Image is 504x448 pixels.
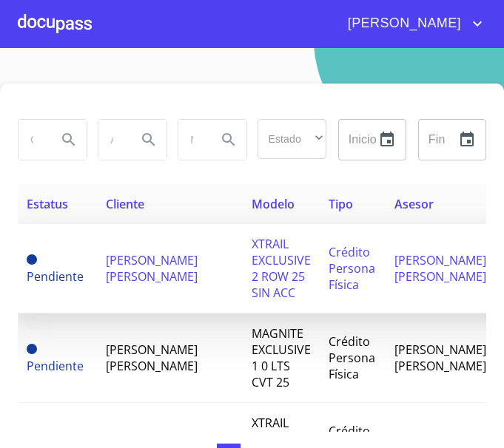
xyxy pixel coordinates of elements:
[329,196,353,212] span: Tipo
[106,196,144,212] span: Cliente
[258,119,326,159] div: ​
[252,196,295,212] span: Modelo
[131,122,167,157] button: Search
[394,252,486,285] span: [PERSON_NAME] [PERSON_NAME]
[27,268,84,285] span: Pendiente
[27,344,37,354] span: Pendiente
[394,342,486,374] span: [PERSON_NAME] [PERSON_NAME]
[51,122,87,157] button: Search
[394,196,434,212] span: Asesor
[211,122,246,157] button: Search
[178,120,205,160] input: search
[106,252,198,285] span: [PERSON_NAME] [PERSON_NAME]
[252,325,311,390] span: MAGNITE EXCLUSIVE 1 0 LTS CVT 25
[329,244,375,293] span: Crédito Persona Física
[27,196,68,212] span: Estatus
[19,120,45,160] input: search
[329,333,375,382] span: Crédito Persona Física
[27,358,84,374] span: Pendiente
[337,12,486,35] button: account of current user
[27,254,37,265] span: Pendiente
[106,342,198,374] span: [PERSON_NAME] [PERSON_NAME]
[337,12,468,35] span: [PERSON_NAME]
[252,236,311,301] span: XTRAIL EXCLUSIVE 2 ROW 25 SIN ACC
[98,120,125,160] input: search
